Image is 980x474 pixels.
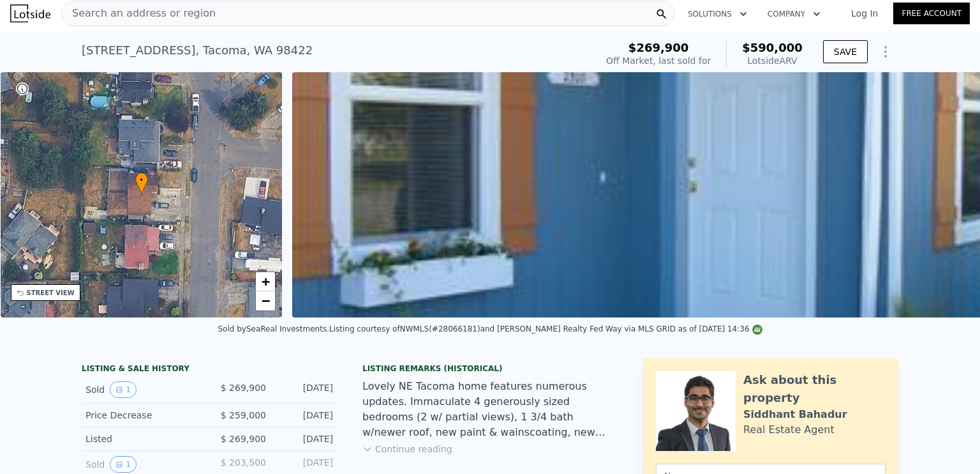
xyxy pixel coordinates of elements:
[743,371,886,407] div: Ask about this property
[85,456,199,473] div: Sold
[221,383,266,393] span: $ 269,900
[85,409,199,422] div: Price Decrease
[893,3,970,24] a: Free Account
[276,432,333,445] div: [DATE]
[82,363,337,376] div: LISTING & SALE HISTORY
[362,379,618,440] div: Lovely NE Tacoma home features numerous updates. Immaculate 4 generously sized bedrooms (2 w/ par...
[276,456,333,473] div: [DATE]
[823,40,868,63] button: SAVE
[218,325,329,333] div: Sold by SeaReal Investments .
[752,325,762,335] img: NWMLS Logo
[221,434,266,444] span: $ 269,900
[742,41,803,54] span: $590,000
[221,410,266,420] span: $ 259,000
[256,291,275,310] a: Zoom out
[135,174,148,186] span: •
[836,7,893,20] a: Log In
[27,288,75,298] div: STREET VIEW
[221,457,266,468] span: $ 203,500
[262,293,270,309] span: −
[873,39,898,65] button: Show Options
[757,3,831,26] button: Company
[135,172,148,195] div: •
[743,407,847,422] div: Siddhant Bahadur
[110,381,137,398] button: View historical data
[262,273,270,289] span: +
[628,41,689,54] span: $269,900
[276,409,333,422] div: [DATE]
[362,363,618,374] div: Listing Remarks (Historical)
[678,3,757,26] button: Solutions
[62,6,216,21] span: Search an address or region
[606,54,711,67] div: Off Market, last sold for
[276,381,333,398] div: [DATE]
[85,381,199,398] div: Sold
[82,42,313,59] div: [STREET_ADDRESS] , Tacoma , WA 98422
[743,422,835,438] div: Real Estate Agent
[742,54,803,67] div: Lotside ARV
[256,272,275,291] a: Zoom in
[110,456,137,473] button: View historical data
[329,325,762,333] div: Listing courtesy of NWMLS (#28066181) and [PERSON_NAME] Realty Fed Way via MLS GRID as of [DATE] ...
[10,4,50,22] img: Lotside
[362,443,452,455] button: Continue reading
[85,432,199,445] div: Listed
